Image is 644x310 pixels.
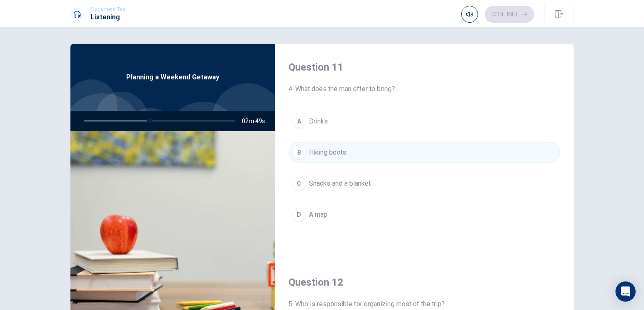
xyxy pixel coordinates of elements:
span: 4. What does the man offer to bring? [288,84,560,94]
span: A map [309,210,327,220]
button: BHiking boots [288,142,560,163]
span: Drinks [309,116,328,126]
span: 02m 49s [242,111,272,131]
h1: Listening [91,12,127,22]
div: D [292,208,306,221]
button: DA map [288,204,560,225]
span: Placement Test [91,6,127,12]
div: A [292,115,306,128]
button: ADrinks [288,111,560,132]
div: Open Intercom Messenger [615,281,636,302]
h4: Question 12 [288,276,560,289]
div: C [292,177,306,190]
span: Planning a Weekend Getaway [126,72,219,82]
button: CSnacks and a blanket [288,173,560,194]
span: Hiking boots [309,147,346,158]
span: Snacks and a blanket [309,179,371,189]
span: 5. Who is responsible for organizing most of the trip? [288,299,560,309]
div: B [292,146,306,159]
h4: Question 11 [288,60,560,74]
